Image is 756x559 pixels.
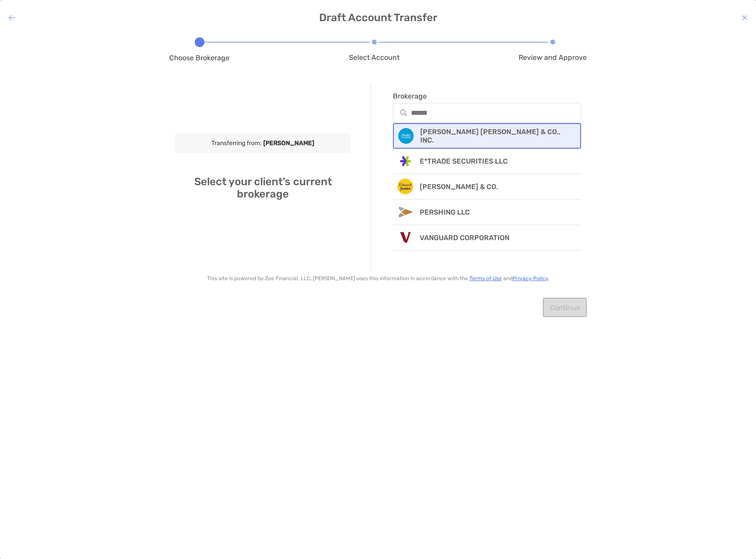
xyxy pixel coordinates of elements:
p: E*TRADE SECURITIES LLC [420,157,508,165]
p: [PERSON_NAME] & CO. [420,183,498,191]
p: [PERSON_NAME] [PERSON_NAME] & CO., INC. [420,128,569,144]
img: Broker Icon [397,153,413,169]
img: Broker Icon [397,179,413,194]
span: Select Account [349,53,400,62]
span: Brokerage [393,92,581,100]
p: This site is powered by Zoe Financial, LLC. [PERSON_NAME] uses this information in accordance wit... [169,275,587,281]
a: Privacy Policy [512,275,548,281]
img: Broker Icon [397,230,413,245]
img: Broker Icon [397,204,413,220]
input: Brokerageinput icon [411,109,581,117]
p: VANGUARD CORPORATION [420,234,509,242]
div: Transferring from: [175,133,351,153]
b: [PERSON_NAME] [262,139,314,147]
h4: Select your client’s current brokerage [175,175,351,200]
img: input icon [400,110,407,116]
img: Broker Icon [398,128,414,144]
span: Review and Approve [519,53,587,62]
a: Terms of Use [469,275,502,281]
p: PERSHING LLC [420,208,470,216]
span: Choose Brokerage [169,54,229,62]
